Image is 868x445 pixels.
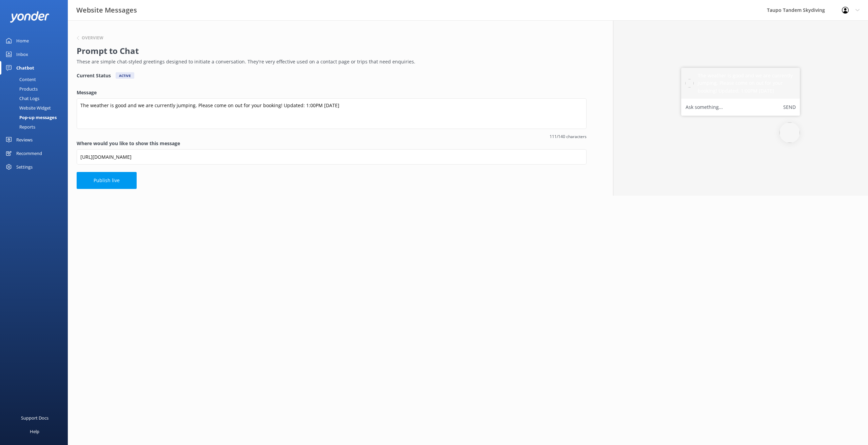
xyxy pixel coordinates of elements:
label: Where would you like to show this message [77,140,587,147]
h2: Prompt to Chat [77,44,583,57]
p: These are simple chat-styled greetings designed to initiate a conversation. They're very effectiv... [77,58,583,65]
h5: The weather is good and we are currently jumping. Please come on out for your booking! Updated: 1... [698,72,796,95]
a: Chat Logs [4,94,68,103]
a: Products [4,84,68,94]
a: Content [4,75,68,84]
input: https://www.example.com/page [77,149,587,165]
label: Message [77,89,587,96]
div: Settings [16,160,33,174]
div: Inbox [16,47,28,61]
h3: Website Messages [76,5,137,16]
h6: Overview [82,36,103,40]
textarea: The weather is good and we are currently jumping. Please come on out for your booking! Updated: 1... [77,98,587,129]
img: yonder-white-logo.png [10,11,49,22]
div: Content [4,75,36,84]
div: Pop-up messages [4,113,57,122]
button: Overview [77,36,103,40]
div: Chat Logs [4,94,39,103]
div: Home [16,34,29,47]
label: Ask something... [686,103,723,112]
div: Website Widget [4,103,51,113]
a: Reports [4,122,68,132]
a: Website Widget [4,103,68,113]
span: 111/140 characters [77,133,587,140]
div: Reports [4,122,35,132]
h4: Current Status [77,72,111,79]
div: Chatbot [16,61,34,75]
button: Publish live [77,172,137,189]
div: Active [116,72,134,79]
button: Send [783,103,796,112]
div: Recommend [16,147,42,160]
div: Help [30,425,39,438]
div: Support Docs [21,411,48,425]
div: Reviews [16,133,33,147]
a: Pop-up messages [4,113,68,122]
div: Products [4,84,38,94]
